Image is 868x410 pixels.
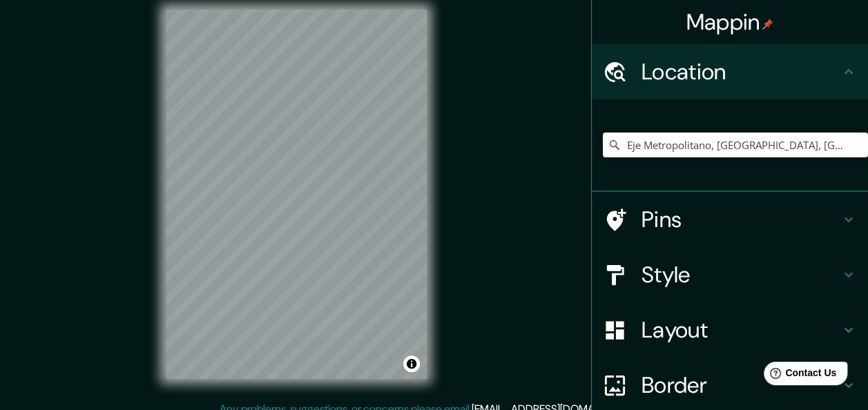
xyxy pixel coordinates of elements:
[745,356,853,395] iframe: Help widget launcher
[592,247,868,302] div: Style
[642,206,840,233] h4: Pins
[603,133,868,157] input: Pick your city or area
[642,371,840,399] h4: Border
[642,261,840,289] h4: Style
[642,316,840,344] h4: Layout
[592,44,868,99] div: Location
[686,8,774,36] h4: Mappin
[166,10,427,379] canvas: Map
[592,302,868,358] div: Layout
[592,192,868,247] div: Pins
[762,19,773,30] img: pin-icon.png
[403,355,420,372] button: Toggle attribution
[642,58,840,86] h4: Location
